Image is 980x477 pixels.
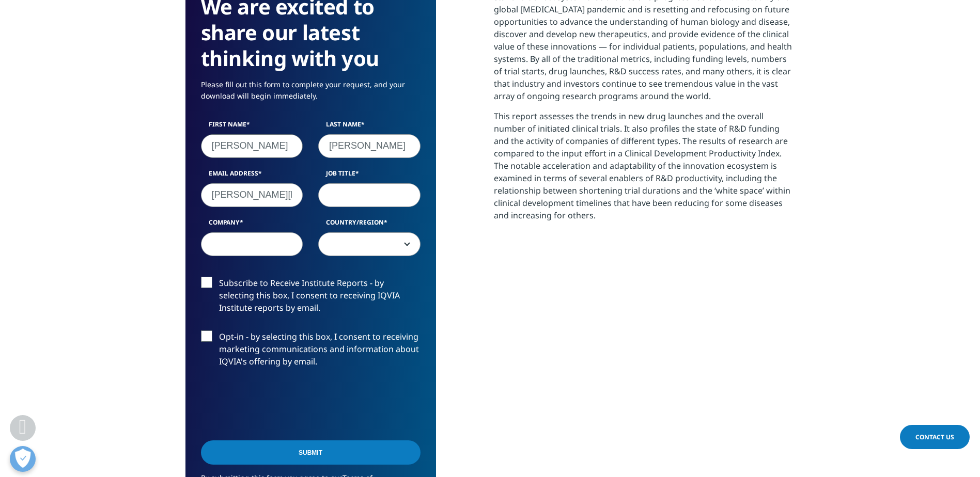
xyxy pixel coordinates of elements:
[494,110,795,229] p: This report assesses the trends in new drug launches and the overall number of initiated clinical...
[318,168,421,183] label: Job Title
[318,119,421,134] label: Last Name
[10,446,36,472] button: Open Preferences
[201,330,421,373] label: Opt-in - by selecting this box, I consent to receiving marketing communications and information a...
[318,217,421,232] label: Country/Region
[201,168,303,183] label: Email Address
[900,425,970,449] a: Contact Us
[201,384,358,424] iframe: reCAPTCHA
[201,79,421,109] p: Please fill out this form to complete your request, and your download will begin immediately.
[201,217,303,232] label: Company
[915,433,954,441] span: Contact Us
[201,277,421,320] label: Subscribe to Receive Institute Reports - by selecting this box, I consent to receiving IQVIA Inst...
[201,440,421,465] input: Submit
[201,119,303,134] label: First Name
